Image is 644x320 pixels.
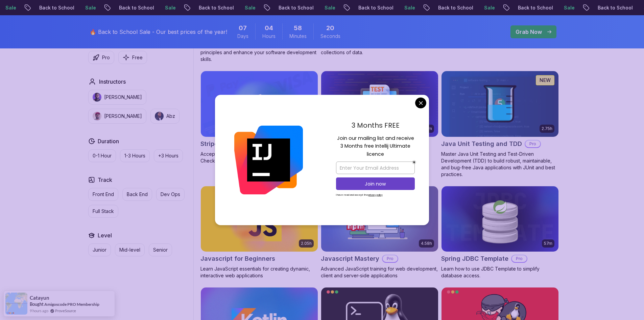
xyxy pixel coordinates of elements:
[321,254,379,263] h2: Javascript Mastery
[441,265,559,279] p: Learn how to use JDBC Template to simplify database access.
[441,254,508,263] h2: Spring JDBC Template
[30,295,49,301] span: Catayun
[320,33,340,40] span: Seconds
[93,191,114,198] p: Front End
[155,112,164,121] img: instructor img
[44,302,99,307] a: Amigoscode PRO Membership
[193,4,239,11] p: Back to School
[80,4,101,11] p: Sale
[88,109,146,124] button: instructor img[PERSON_NAME]
[93,208,114,215] p: Full Stack
[542,126,552,131] p: 2.75h
[93,247,106,253] p: Junior
[479,4,500,11] p: Sale
[421,241,432,246] p: 4.58h
[102,54,110,61] p: Pro
[30,301,44,307] span: Bought
[239,4,261,11] p: Sale
[544,241,552,246] p: 57m
[301,241,312,246] p: 2.05h
[158,152,178,159] p: +3 Hours
[201,71,318,137] img: Stripe Checkout card
[200,139,248,149] h2: Stripe Checkout
[154,149,183,162] button: +3 Hours
[326,23,334,33] span: 20 Seconds
[592,4,638,11] p: Back to School
[166,113,175,120] p: Abz
[516,28,542,36] p: Grab Now
[98,231,112,239] h2: Level
[321,265,438,279] p: Advanced JavaScript training for web development, client and server-side applications
[273,4,319,11] p: Back to School
[124,152,145,159] p: 1-3 Hours
[289,33,307,40] span: Minutes
[442,186,558,252] img: Spring JDBC Template card
[321,42,438,56] p: Learn how to use Java Streams to process collections of data.
[90,28,227,36] p: 🔥 Back to School Sale - Our best prices of the year!
[200,186,318,279] a: Javascript for Beginners card2.05hJavascript for BeginnersLearn JavaScript essentials for creatin...
[114,4,160,11] p: Back to School
[132,54,143,61] p: Free
[150,109,180,124] button: instructor imgAbz
[30,308,48,314] span: 9 hours ago
[99,78,126,86] h2: Instructors
[441,151,559,178] p: Master Java Unit Testing and Test-Driven Development (TDD) to build robust, maintainable, and bug...
[512,255,527,262] p: Pro
[161,191,180,198] p: Dev Ops
[200,265,318,279] p: Learn JavaScript essentials for creating dynamic, interactive web applications
[441,186,559,279] a: Spring JDBC Template card57mSpring JDBC TemplateProLearn how to use JDBC Template to simplify dat...
[34,4,80,11] p: Back to School
[383,255,398,262] p: Pro
[442,71,558,137] img: Java Unit Testing and TDD card
[119,247,140,253] p: Mid-level
[55,308,76,314] a: ProveSource
[88,243,111,256] button: Junior
[88,149,116,162] button: 0-1 Hour
[540,77,551,84] p: NEW
[149,243,172,256] button: Senior
[294,23,302,33] span: 58 Minutes
[265,23,273,33] span: 4 Hours
[441,71,559,178] a: Java Unit Testing and TDD card2.75hNEWJava Unit Testing and TDDProMaster Java Unit Testing and Te...
[262,33,276,40] span: Hours
[88,51,114,64] button: Pro
[200,151,318,164] p: Accept payments from your customers with Stripe Checkout.
[353,4,399,11] p: Back to School
[239,23,247,33] span: 7 Days
[122,188,152,201] button: Back End
[160,4,181,11] p: Sale
[93,152,112,159] p: 0-1 Hour
[200,42,318,63] p: Master Java's object-oriented programming principles and enhance your software development skills.
[433,4,479,11] p: Back to School
[98,176,112,184] h2: Track
[319,4,341,11] p: Sale
[156,188,185,201] button: Dev Ops
[115,243,145,256] button: Mid-level
[525,141,540,147] p: Pro
[93,112,101,121] img: instructor img
[88,90,146,105] button: instructor img[PERSON_NAME]
[88,205,118,218] button: Full Stack
[321,186,438,279] a: Javascript Mastery card4.58hJavascript MasteryProAdvanced JavaScript training for web development...
[127,191,148,198] p: Back End
[118,51,147,64] button: Free
[200,71,318,164] a: Stripe Checkout card1.42hStripe CheckoutProAccept payments from your customers with Stripe Checkout.
[558,4,580,11] p: Sale
[88,188,118,201] button: Front End
[200,254,275,263] h2: Javascript for Beginners
[104,113,142,120] p: [PERSON_NAME]
[201,186,318,252] img: Javascript for Beginners card
[321,71,438,137] img: Java Unit Testing Essentials card
[104,94,142,101] p: [PERSON_NAME]
[321,71,438,164] a: Java Unit Testing Essentials card38mJava Unit Testing EssentialsLearn the basics of unit testing ...
[5,293,27,315] img: provesource social proof notification image
[441,139,522,149] h2: Java Unit Testing and TDD
[93,93,101,102] img: instructor img
[120,149,150,162] button: 1-3 Hours
[399,4,421,11] p: Sale
[153,247,168,253] p: Senior
[98,137,119,145] h2: Duration
[237,33,248,40] span: Days
[512,4,558,11] p: Back to School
